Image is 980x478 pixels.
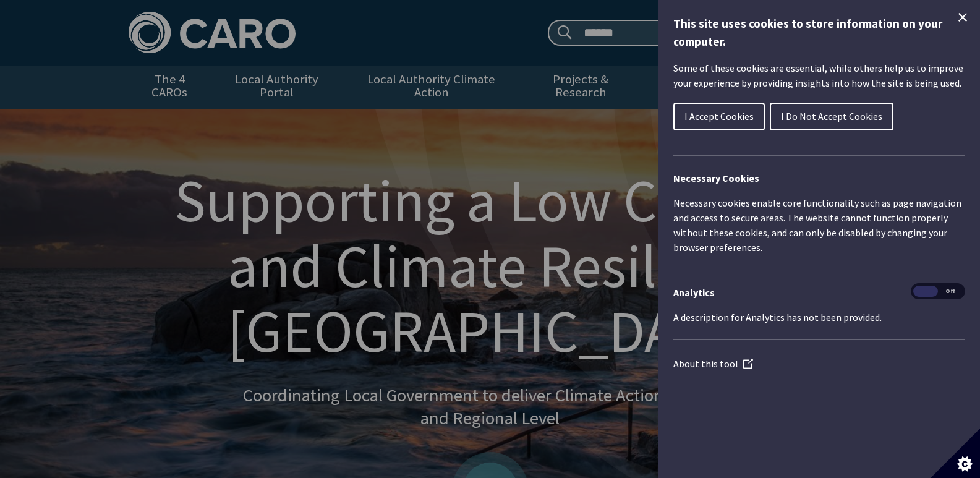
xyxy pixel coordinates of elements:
button: Set cookie preferences [931,429,980,478]
span: I Do Not Accept Cookies [781,110,882,122]
span: Off [938,286,963,297]
button: I Accept Cookies [673,103,765,130]
a: About this tool [673,357,753,370]
span: On [913,286,938,297]
span: I Accept Cookies [684,110,754,122]
h1: This site uses cookies to store information on your computer. [673,15,965,51]
p: Some of these cookies are essential, while others help us to improve your experience by providing... [673,61,965,90]
h3: Analytics [673,285,965,300]
h2: Necessary Cookies [673,171,965,186]
button: Close Cookie Control [955,10,970,25]
p: A description for Analytics has not been provided. [673,310,965,325]
p: Necessary cookies enable core functionality such as page navigation and access to secure areas. T... [673,195,965,255]
button: I Do Not Accept Cookies [770,103,893,130]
